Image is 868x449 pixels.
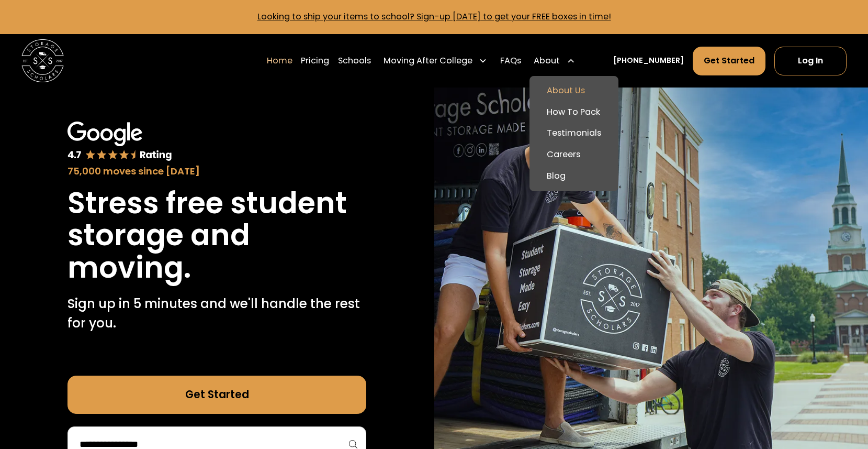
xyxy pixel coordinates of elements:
div: About [529,46,579,76]
a: Looking to ship your items to school? Sign-up [DATE] to get your FREE boxes in time! [257,10,611,23]
a: About Us [534,80,614,102]
a: Blog [534,166,614,187]
div: Moving After College [379,46,492,76]
a: FAQs [500,46,521,76]
a: Get Started [67,376,366,414]
nav: About [529,76,618,191]
a: How To Pack [534,102,614,123]
a: Schools [338,46,371,76]
div: About [534,54,560,67]
img: Google 4.7 star rating [67,122,172,161]
a: [PHONE_NUMBER] [613,55,684,66]
a: Testimonials [534,123,614,144]
a: Get Started [693,47,766,75]
a: Pricing [301,46,329,76]
div: Moving After College [384,54,472,67]
a: Careers [534,144,614,166]
h1: Stress free student storage and moving. [67,187,366,284]
div: 75,000 moves since [DATE] [67,164,366,179]
a: Home [267,46,292,76]
p: Sign up in 5 minutes and we'll handle the rest for you. [67,294,366,333]
img: Storage Scholars main logo [21,39,64,82]
a: Log In [774,47,847,75]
